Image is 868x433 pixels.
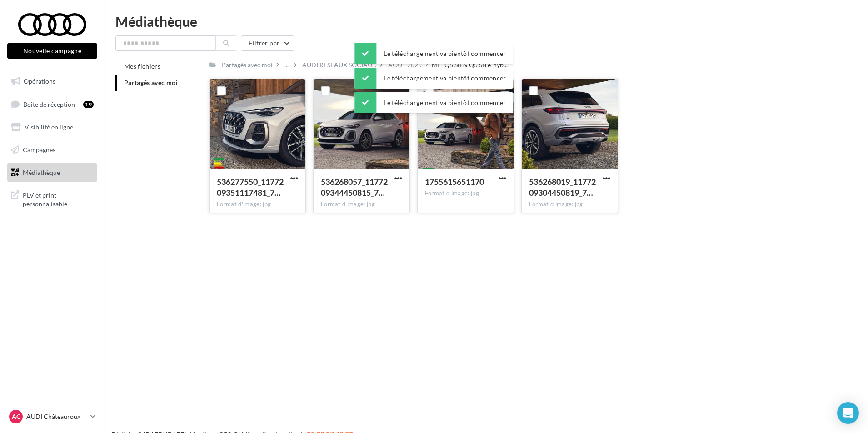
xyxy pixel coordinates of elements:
span: Médiathèque [23,168,60,176]
button: Nouvelle campagne [7,43,97,59]
span: Mes fichiers [124,62,160,70]
span: 1755615651170 [425,177,484,187]
span: Partagés avec moi [124,79,178,86]
span: Campagnes [23,146,55,154]
span: 536268019_1177209304450819_7906157685521958344_n [529,177,596,198]
span: PLV et print personnalisable [23,189,94,209]
div: Open Intercom Messenger [837,402,859,424]
a: Opérations [5,72,99,91]
span: 536277550_1177209351117481_7574518925824974030_n [217,177,284,198]
a: PLV et print personnalisable [5,185,99,212]
p: AUDI Châteauroux [26,412,87,421]
div: Partagés avec moi [222,60,273,70]
span: Visibilité en ligne [25,123,73,131]
a: AC AUDI Châteauroux [7,408,97,425]
a: Médiathèque [5,163,99,182]
div: Le téléchargement va bientôt commencer [354,92,513,113]
div: Format d'image: jpg [529,200,610,209]
a: Boîte de réception19 [5,95,99,114]
button: Filtrer par [241,35,294,51]
span: 536268057_1177209344450815_7447725217292257453_n [321,177,388,198]
div: Format d'image: jpg [425,189,506,198]
div: Le téléchargement va bientôt commencer [354,43,513,64]
span: AC [12,412,20,421]
div: Médiathèque [115,15,857,28]
a: Campagnes [5,140,99,159]
div: Format d'image: jpg [321,200,402,209]
span: AUDI RESEAUX SOCIAU... [302,60,376,70]
div: 19 [83,101,94,108]
div: Format d'image: jpg [217,200,298,209]
div: Le téléchargement va bientôt commencer [354,68,513,89]
span: Opérations [24,77,55,85]
span: Boîte de réception [23,100,75,108]
div: ... [283,59,290,71]
a: Visibilité en ligne [5,118,99,137]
